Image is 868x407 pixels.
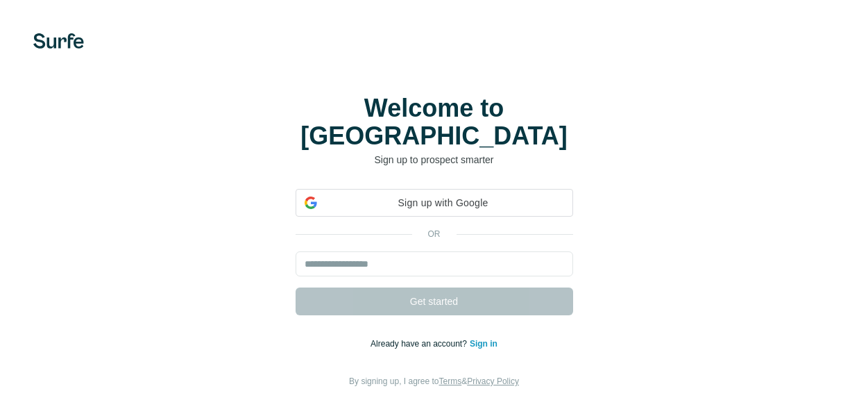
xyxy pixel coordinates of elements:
[470,339,497,349] a: Sign in
[439,376,462,386] a: Terms
[296,189,573,217] div: Sign up with Google
[412,228,457,240] p: or
[296,153,573,167] p: Sign up to prospect smarter
[323,196,564,210] span: Sign up with Google
[349,376,519,386] span: By signing up, I agree to &
[467,376,519,386] a: Privacy Policy
[296,94,573,150] h1: Welcome to [GEOGRAPHIC_DATA]
[371,339,470,349] span: Already have an account?
[33,33,84,49] img: Surfe's logo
